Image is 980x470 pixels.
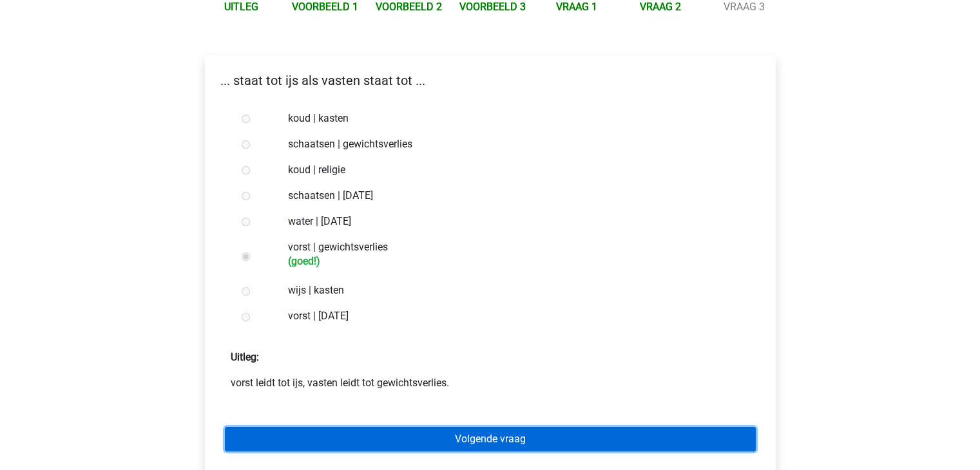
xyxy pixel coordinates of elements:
a: Uitleg [224,1,258,13]
label: vorst | [DATE] [288,308,734,324]
p: vorst leidt tot ijs, vasten leidt tot gewichtsverlies. [231,375,750,391]
a: Voorbeeld 3 [459,1,526,13]
label: schaatsen | [DATE] [288,188,734,203]
h6: (goed!) [288,255,734,267]
a: Voorbeeld 1 [292,1,358,13]
a: Voorbeeld 2 [376,1,442,13]
label: koud | kasten [288,111,734,126]
label: koud | religie [288,162,734,178]
label: wijs | kasten [288,283,734,298]
p: ... staat tot ijs als vasten staat tot ... [215,71,765,90]
label: water | [DATE] [288,214,734,229]
strong: Uitleg: [231,351,259,363]
label: schaatsen | gewichtsverlies [288,136,734,152]
a: Vraag 2 [640,1,681,13]
label: vorst | gewichtsverlies [288,240,734,267]
a: Volgende vraag [225,427,756,451]
a: Vraag 3 [724,1,765,13]
a: Vraag 1 [556,1,597,13]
